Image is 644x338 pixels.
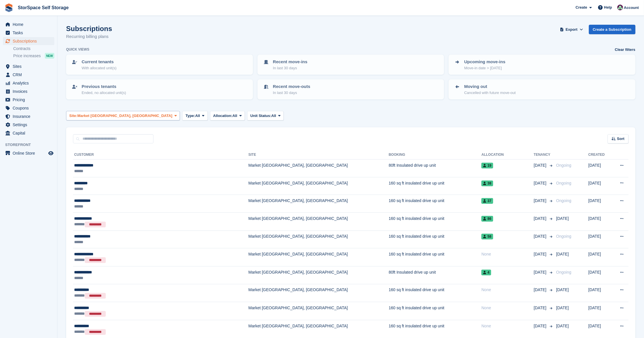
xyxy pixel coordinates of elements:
a: menu [3,149,54,157]
td: Market [GEOGRAPHIC_DATA], [GEOGRAPHIC_DATA] [248,231,389,248]
span: [DATE] [534,251,547,257]
td: 160 sq ft insulated drive up unit [389,320,482,338]
span: 4 [481,270,491,275]
div: None [481,287,534,293]
td: Market [GEOGRAPHIC_DATA], [GEOGRAPHIC_DATA] [248,266,389,284]
td: Market [GEOGRAPHIC_DATA], [GEOGRAPHIC_DATA] [248,302,389,320]
span: [DATE] [534,287,547,293]
a: Preview store [47,150,54,157]
td: Market [GEOGRAPHIC_DATA], [GEOGRAPHIC_DATA] [248,212,389,231]
span: [DATE] [534,180,547,186]
a: menu [3,129,54,137]
p: Recurring billing plans [66,33,112,40]
td: Market [GEOGRAPHIC_DATA], [GEOGRAPHIC_DATA] [248,248,389,266]
span: [DATE] [534,162,547,168]
td: [DATE] [588,212,612,231]
span: Analytics [13,79,47,87]
th: Created [588,150,612,160]
span: 19 [481,163,493,168]
button: Export [559,25,584,34]
span: Ongoing [556,163,571,168]
p: In last 30 days [273,65,307,71]
div: None [481,251,534,257]
span: 86 [481,216,493,222]
td: 160 sq ft insulated drive up unit [389,212,482,231]
span: Invoices [13,87,47,95]
span: Pricing [13,96,47,104]
span: [DATE] [556,324,569,328]
p: Moving out [464,83,516,90]
span: Price increases [13,53,41,59]
span: [DATE] [556,306,569,310]
span: Capital [13,129,47,137]
button: Allocation: All [210,111,245,120]
span: Ongoing [556,270,571,274]
td: 160 sq ft insulated drive up unit [389,177,482,195]
a: Moving out Cancelled with future move-out [449,80,635,99]
td: [DATE] [588,302,612,320]
td: [DATE] [588,195,612,213]
a: Price increases NEW [13,53,54,59]
th: Tenancy [534,150,554,160]
a: Clear filters [615,47,635,53]
td: Market [GEOGRAPHIC_DATA], [GEOGRAPHIC_DATA] [248,284,389,302]
span: [DATE] [556,252,569,256]
span: 58 [481,234,493,239]
td: [DATE] [588,266,612,284]
th: Site [248,150,389,160]
span: 38 [481,180,493,186]
span: Sort [617,136,624,142]
span: Subscriptions [13,37,47,45]
p: Previous tenants [82,83,126,90]
th: Booking [389,150,482,160]
span: Market [GEOGRAPHIC_DATA], [GEOGRAPHIC_DATA] [77,113,172,119]
a: menu [3,104,54,112]
td: 160 sq ft insulated drive up unit [389,231,482,248]
a: Upcoming move-ins Move-in date > [DATE] [449,55,635,74]
p: Ended, no allocated unit(s) [82,90,126,96]
span: Ongoing [556,198,571,203]
button: Type: All [182,111,207,120]
span: All [195,113,200,119]
a: Contracts [13,46,54,51]
a: menu [3,62,54,70]
a: StorSpace Self Storage [16,3,71,12]
span: [DATE] [534,323,547,329]
span: Settings [13,121,47,129]
td: 80ft Insulated drive up unit [389,266,482,284]
a: Current tenants With allocated unit(s) [67,55,252,74]
p: Recent move-ins [273,59,307,65]
p: Recent move-outs [273,83,310,90]
td: [DATE] [588,320,612,338]
p: Cancelled with future move-out [464,90,516,96]
p: Move-in date > [DATE] [464,65,505,71]
img: stora-icon-8386f47178a22dfd0bd8f6a31ec36ba5ce8667c1dd55bd0f319d3a0aa187defe.svg [5,3,13,12]
span: Coupons [13,104,47,112]
td: [DATE] [588,177,612,195]
h6: Quick views [66,47,89,52]
td: Market [GEOGRAPHIC_DATA], [GEOGRAPHIC_DATA] [248,195,389,213]
a: menu [3,112,54,120]
div: None [481,305,534,311]
a: menu [3,29,54,37]
span: [DATE] [534,216,547,222]
p: In last 30 days [273,90,310,96]
a: menu [3,71,54,79]
p: Upcoming move-ins [464,59,505,65]
span: Sites [13,62,47,70]
a: menu [3,87,54,95]
span: Tasks [13,29,47,37]
a: Previous tenants Ended, no allocated unit(s) [67,80,252,99]
td: Market [GEOGRAPHIC_DATA], [GEOGRAPHIC_DATA] [248,320,389,338]
span: Create [576,5,587,10]
td: 160 sq ft insulated drive up unit [389,302,482,320]
div: NEW [45,53,54,59]
td: Market [GEOGRAPHIC_DATA], [GEOGRAPHIC_DATA] [248,177,389,195]
span: All [232,113,237,119]
a: Create a Subscription [589,25,635,34]
td: [DATE] [588,284,612,302]
span: 37 [481,198,493,204]
th: Allocation [481,150,534,160]
img: Ross Hadlington [617,5,623,10]
a: menu [3,121,54,129]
